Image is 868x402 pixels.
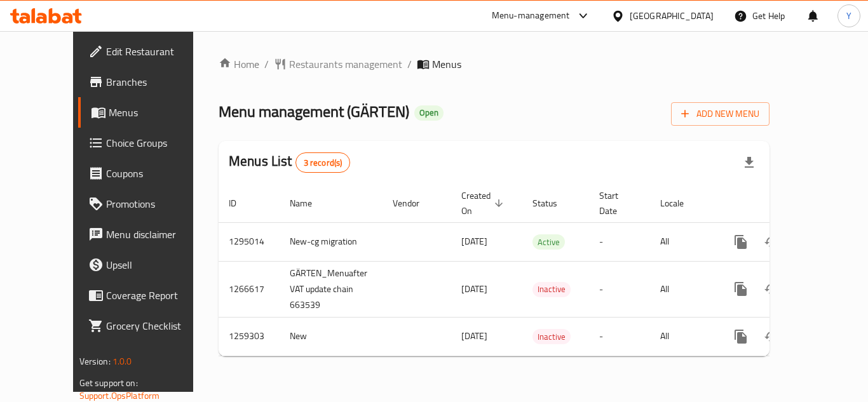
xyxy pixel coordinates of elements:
[589,317,650,356] td: -
[219,57,259,72] a: Home
[671,102,770,126] button: Add New Menu
[461,281,487,297] span: [DATE]
[106,135,208,151] span: Choice Groups
[264,57,269,72] li: /
[414,105,444,121] div: Open
[756,274,787,304] button: Change Status
[106,196,208,211] span: Promotions
[78,280,218,311] a: Coverage Report
[461,328,487,344] span: [DATE]
[106,257,208,272] span: Upsell
[106,318,208,333] span: Grocery Checklist
[78,97,218,128] a: Menus
[289,57,402,72] span: Restaurants management
[432,57,461,72] span: Menus
[532,235,565,250] span: Active
[219,97,409,126] span: Menu management ( GÄRTEN )
[78,219,218,250] a: Menu disclaimer
[461,188,507,218] span: Created On
[219,317,280,356] td: 1259303
[532,282,571,297] div: Inactive
[650,317,715,356] td: All
[756,227,787,257] button: Change Status
[726,274,756,304] button: more
[106,166,208,181] span: Coupons
[532,196,574,211] span: Status
[650,222,715,261] td: All
[78,250,218,280] a: Upsell
[715,184,858,223] th: Actions
[532,282,571,297] span: Inactive
[532,234,565,250] div: Active
[280,261,383,317] td: GÄRTEN_Menuafter VAT update chain 663539
[79,375,138,391] span: Get support on:
[106,288,208,303] span: Coverage Report
[726,227,756,257] button: more
[78,189,218,219] a: Promotions
[414,107,444,118] span: Open
[112,353,132,370] span: 1.0.0
[219,222,280,261] td: 1295014
[532,330,571,344] span: Inactive
[219,57,770,72] nav: breadcrumb
[589,261,650,317] td: -
[407,57,412,72] li: /
[280,317,383,356] td: New
[78,36,218,67] a: Edit Restaurant
[219,261,280,317] td: 1266617
[280,222,383,261] td: New-cg migration
[78,311,218,341] a: Grocery Checklist
[492,8,570,23] div: Menu-management
[532,329,571,344] div: Inactive
[296,157,350,169] span: 3 record(s)
[295,152,351,173] div: Total records count
[106,227,208,242] span: Menu disclaimer
[726,321,756,352] button: more
[290,196,329,211] span: Name
[229,152,350,173] h2: Menus List
[229,196,253,211] span: ID
[274,57,402,72] a: Restaurants management
[461,233,487,250] span: [DATE]
[660,196,700,211] span: Locale
[78,128,218,158] a: Choice Groups
[846,9,851,23] span: Y
[599,188,635,218] span: Start Date
[630,9,714,23] div: [GEOGRAPHIC_DATA]
[78,158,218,189] a: Coupons
[79,353,111,370] span: Version:
[393,196,436,211] span: Vendor
[109,105,208,120] span: Menus
[78,67,218,97] a: Branches
[106,74,208,90] span: Branches
[681,106,759,122] span: Add New Menu
[106,44,208,59] span: Edit Restaurant
[219,184,858,356] table: enhanced table
[734,147,764,178] div: Export file
[589,222,650,261] td: -
[650,261,715,317] td: All
[756,321,787,352] button: Change Status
